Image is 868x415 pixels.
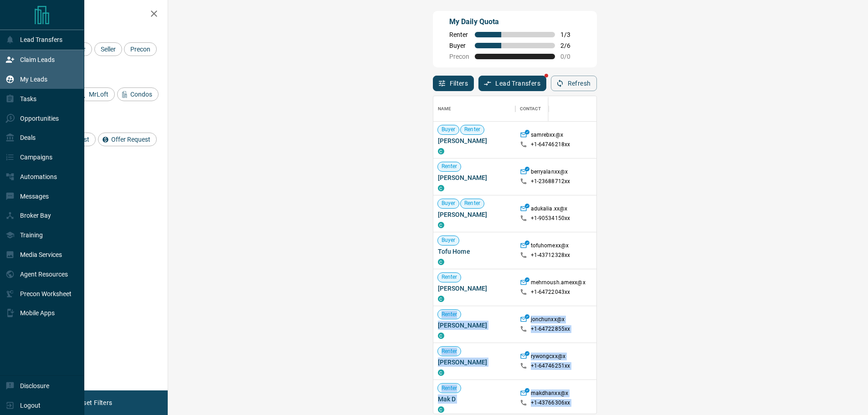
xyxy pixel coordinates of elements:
[438,148,444,154] div: condos.ca
[438,395,511,404] span: Mak D
[117,87,159,101] div: Condos
[531,168,568,178] p: berryalanxx@x
[531,242,569,251] p: tofuhomexx@x
[531,279,586,288] p: mehrnoush.amexx@x
[449,31,469,38] span: Renter
[29,9,159,20] h2: Filters
[438,136,511,145] span: [PERSON_NAME]
[438,96,452,122] div: Name
[560,42,580,49] span: 2 / 6
[438,333,444,339] div: condos.ca
[438,222,444,228] div: condos.ca
[438,200,459,207] span: Buyer
[438,273,461,281] span: Renter
[69,395,118,410] button: Reset Filters
[94,42,122,56] div: Seller
[531,325,570,333] p: +1- 64722855xx
[531,205,568,215] p: adukalia.xx@x
[127,91,155,98] span: Condos
[531,353,565,362] p: rywongcxx@x
[531,362,570,370] p: +1- 64746251xx
[438,173,511,182] span: [PERSON_NAME]
[98,46,119,53] span: Seller
[531,316,565,325] p: jonchunxx@x
[438,284,511,293] span: [PERSON_NAME]
[438,369,444,376] div: condos.ca
[461,200,484,207] span: Renter
[438,259,444,265] div: condos.ca
[531,141,570,149] p: +1- 64746218xx
[438,348,461,355] span: Renter
[531,178,570,185] p: +1- 23688712xx
[531,399,570,407] p: +1- 43766306xx
[438,126,459,133] span: Buyer
[438,384,461,392] span: Renter
[478,76,546,91] button: Lead Transfers
[531,389,568,399] p: makdhanxx@x
[520,96,541,122] div: Contact
[531,251,570,259] p: +1- 43712328xx
[433,76,474,91] button: Filters
[449,16,580,27] p: My Daily Quota
[438,163,461,170] span: Renter
[98,133,157,146] div: Offer Request
[433,96,515,122] div: Name
[127,46,154,53] span: Precon
[449,42,469,49] span: Buyer
[438,406,444,413] div: condos.ca
[438,311,461,318] span: Renter
[76,87,115,101] div: MrLoft
[438,185,444,191] div: condos.ca
[438,358,511,367] span: [PERSON_NAME]
[124,42,157,56] div: Precon
[531,131,563,141] p: samrebxx@x
[108,136,154,143] span: Offer Request
[438,296,444,302] div: condos.ca
[86,91,112,98] span: MrLoft
[551,76,597,91] button: Refresh
[560,31,580,38] span: 1 / 3
[438,236,459,244] span: Buyer
[449,53,469,60] span: Precon
[560,53,580,60] span: 0 / 0
[438,321,511,330] span: [PERSON_NAME]
[438,210,511,219] span: [PERSON_NAME]
[438,247,511,256] span: Tofu Home
[531,288,570,296] p: +1- 64722043xx
[461,126,484,133] span: Renter
[531,215,570,222] p: +1- 90534150xx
